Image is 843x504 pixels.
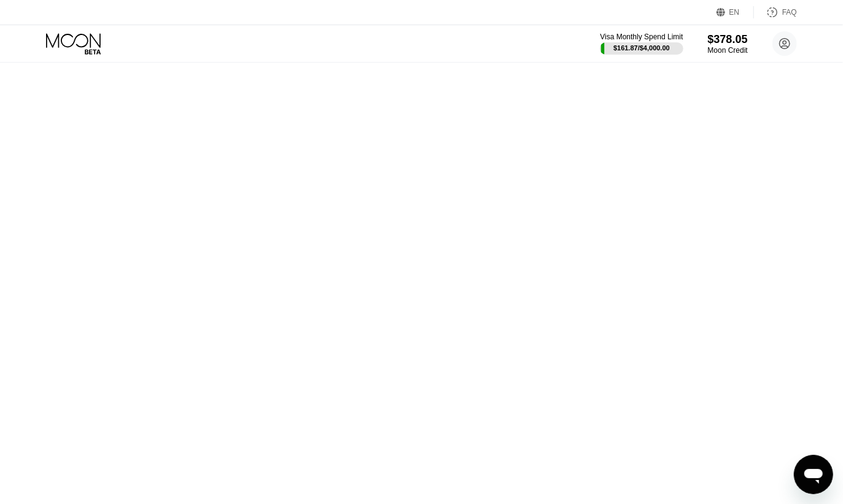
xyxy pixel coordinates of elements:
[613,44,670,52] div: $161.87 / $4,000.00
[600,33,683,55] div: Visa Monthly Spend Limit$161.87/$4,000.00
[754,6,797,18] div: FAQ
[708,33,748,46] div: $378.05
[729,8,740,17] div: EN
[717,6,754,18] div: EN
[782,8,797,17] div: FAQ
[708,46,748,55] div: Moon Credit
[794,455,833,494] iframe: Button to launch messaging window
[600,33,683,41] div: Visa Monthly Spend Limit
[708,33,748,55] div: $378.05Moon Credit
